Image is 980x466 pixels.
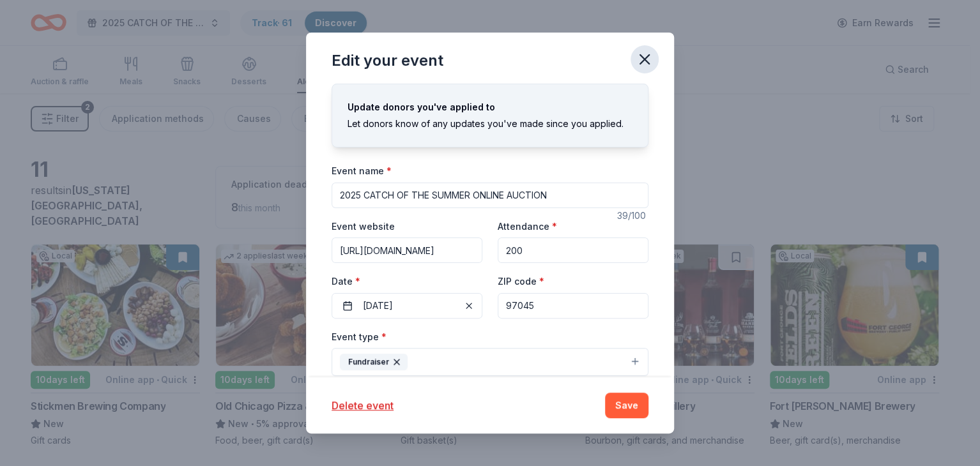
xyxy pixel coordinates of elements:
input: Spring Fundraiser [332,183,648,208]
button: Delete event [332,398,394,413]
div: Let donors know of any updates you've made since you applied. [348,116,632,132]
div: Update donors you've applied to [348,100,632,115]
label: Event type [332,331,387,343]
label: Attendance [498,220,557,233]
input: 12345 (U.S. only) [498,293,648,319]
label: Event name [332,165,392,177]
div: 39 /100 [617,208,648,223]
div: Fundraiser [340,354,408,370]
div: Edit your event [332,50,443,71]
label: ZIP code [498,275,544,288]
input: 20 [498,237,648,263]
label: Date [332,275,482,288]
button: Fundraiser [332,348,648,376]
input: https://www... [332,237,482,263]
label: Event website [332,220,395,233]
button: Save [605,393,648,418]
button: [DATE] [332,293,482,319]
